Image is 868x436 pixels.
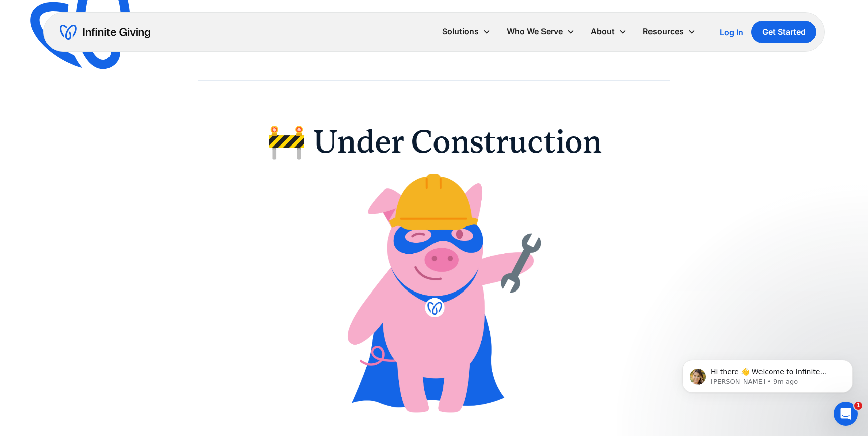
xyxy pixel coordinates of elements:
div: Who We Serve [499,21,583,42]
iframe: Intercom live chat [834,402,858,426]
div: Who We Serve [507,25,563,38]
div: Solutions [442,25,479,38]
div: Resources [643,25,684,38]
div: About [591,25,615,38]
div: Solutions [434,21,499,42]
iframe: Intercom notifications message [667,339,868,409]
a: Log In [720,26,743,38]
h1: 🚧 Under Construction [267,121,602,162]
a: Get Started [751,21,816,43]
div: About [583,21,635,42]
div: Log In [720,28,743,36]
a: home [60,24,150,40]
span: 1 [854,402,862,410]
div: Resources [635,21,704,42]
